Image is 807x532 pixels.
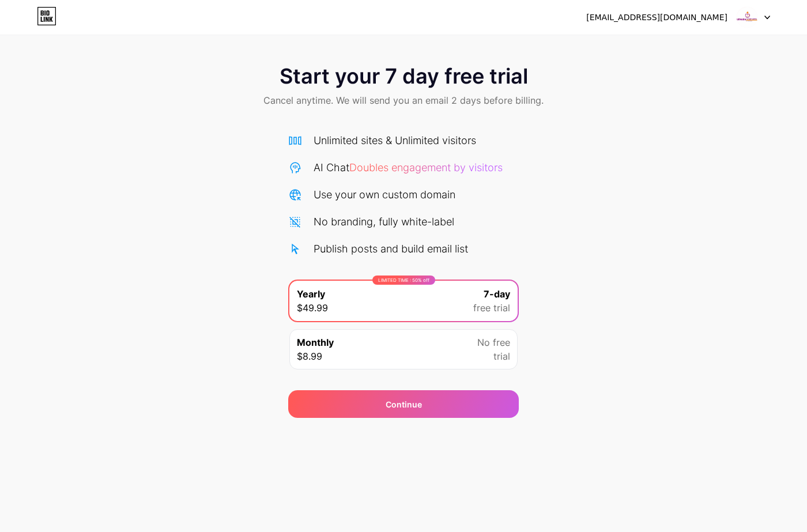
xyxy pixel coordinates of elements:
span: No free [477,335,510,349]
span: Continue [386,398,422,410]
span: 7-day [484,287,510,301]
span: trial [493,349,510,363]
span: free trial [473,301,510,315]
span: Yearly [297,287,325,301]
div: Unlimited sites & Unlimited visitors [314,133,476,148]
div: Use your own custom domain [314,187,455,202]
span: Doubles engagement by visitors [349,161,503,173]
div: Publish posts and build email list [314,241,468,256]
span: Monthly [297,335,334,349]
div: LIMITED TIME : 50% off [372,276,435,285]
div: [EMAIL_ADDRESS][DOMAIN_NAME] [586,12,727,24]
span: $8.99 [297,349,322,363]
span: Cancel anytime. We will send you an email 2 days before billing. [263,93,544,107]
img: Urvara Fertility [736,6,758,28]
div: No branding, fully white-label [314,214,454,229]
span: Start your 7 day free trial [280,65,528,88]
div: AI Chat [314,160,503,175]
span: $49.99 [297,301,328,315]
